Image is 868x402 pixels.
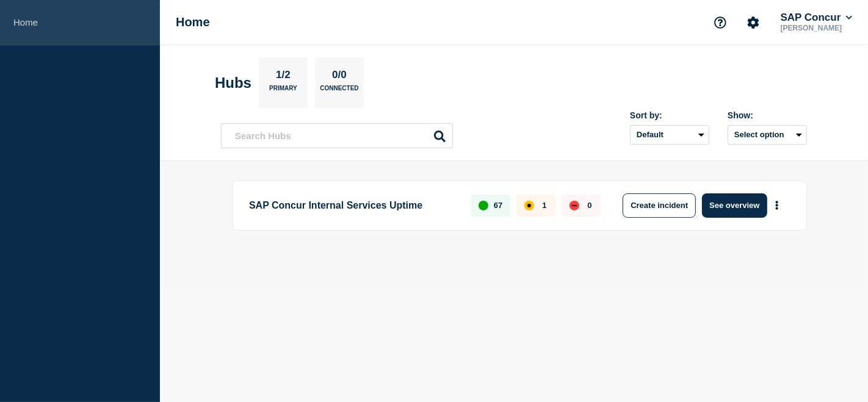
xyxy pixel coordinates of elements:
div: affected [524,201,534,210]
p: SAP Concur Internal Services Uptime [249,193,457,218]
button: Create incident [623,193,696,218]
button: More actions [769,194,785,217]
p: 0 [587,201,591,210]
input: Search Hubs [221,123,453,148]
p: 1 [542,201,546,210]
div: Sort by: [630,110,709,120]
button: Support [707,10,733,35]
button: SAP Concur [778,12,855,24]
button: Select option [728,125,807,145]
p: 67 [494,201,502,210]
p: [PERSON_NAME] [778,24,855,32]
p: Connected [320,85,358,98]
h2: Hubs [215,74,251,92]
div: up [479,201,488,210]
button: See overview [702,193,767,218]
button: Account settings [740,10,766,35]
h1: Home [176,15,210,29]
div: Show: [728,110,807,120]
p: 1/2 [272,69,295,85]
div: down [570,201,579,210]
p: 0/0 [328,69,352,85]
select: Sort by [630,125,709,145]
p: Primary [269,85,297,98]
